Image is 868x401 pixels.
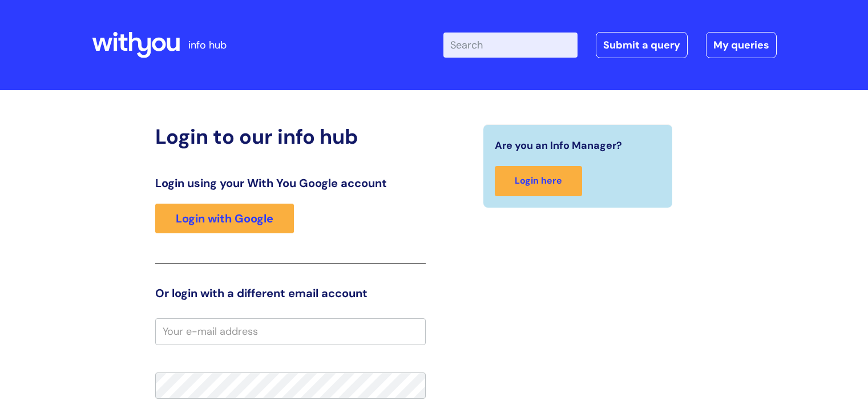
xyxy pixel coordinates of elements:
[495,166,582,196] a: Login here
[596,32,688,58] a: Submit a query
[155,318,426,345] input: Your e-mail address
[155,204,294,233] a: Login with Google
[155,286,426,300] h3: Or login with a different email account
[443,33,578,58] input: Search
[495,136,622,155] span: Are you an Info Manager?
[188,36,227,54] p: info hub
[155,124,426,149] h2: Login to our info hub
[706,32,777,58] a: My queries
[155,176,426,190] h3: Login using your With You Google account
